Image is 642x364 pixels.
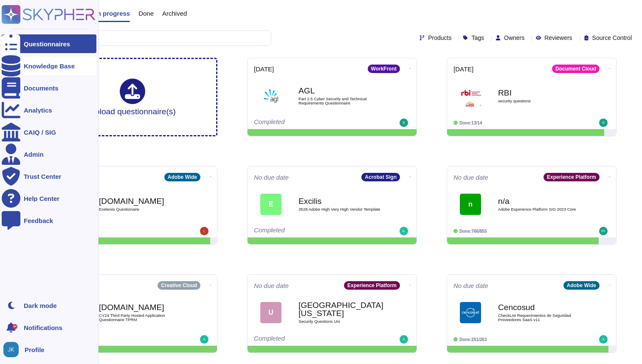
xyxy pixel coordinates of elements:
[3,342,19,357] img: user
[254,335,358,344] div: Completed
[99,303,184,311] b: [DOMAIN_NAME]
[563,281,600,290] div: Adobe Wide
[99,197,184,205] b: [DOMAIN_NAME]
[460,302,481,323] img: Logo
[164,173,200,181] div: Adobe Wide
[400,227,408,235] img: user
[498,207,583,212] span: Adobe Experience Platform SIG 2023 Core
[158,281,200,290] div: Creative Cloud
[24,217,53,224] div: Feedback
[34,31,271,45] input: Search by keywords
[24,324,62,331] span: Notifications
[24,63,75,69] div: Knowledge Base
[298,207,383,212] span: 3528 Adobe High Very High Vendor Template
[2,101,96,119] a: Analytics
[498,313,583,322] span: CheckList Requerimientos de Seguridad Proveedores SaaS v11
[428,35,451,41] span: Products
[599,119,608,127] img: user
[162,10,187,17] span: Archived
[459,337,487,342] span: Done: 251/263
[24,195,59,202] div: Help Center
[460,194,481,215] div: n
[460,85,481,107] img: Logo
[498,197,583,205] b: n/a
[12,324,17,329] div: 9+
[138,10,154,17] span: Done
[504,35,524,41] span: Owners
[254,174,289,181] span: No due date
[24,107,52,113] div: Analytics
[24,302,57,309] div: Dark mode
[498,303,583,311] b: Cencosud
[24,129,56,135] div: CAIQ / SIG
[200,227,208,235] img: user
[254,119,358,127] div: Completed
[260,85,282,107] img: Logo
[453,66,473,72] span: [DATE]
[95,10,130,17] span: In progress
[24,173,61,180] div: Trust Center
[543,173,600,181] div: Experience Platform
[400,335,408,344] img: user
[552,65,600,73] div: Document Cloud
[99,207,184,212] span: Exeleixis Questionaire
[599,227,608,235] img: user
[24,41,70,47] div: Questionnaires
[498,89,583,97] b: RBI
[453,174,488,181] span: No due date
[254,227,358,235] div: Completed
[25,347,45,353] span: Profile
[298,301,383,317] b: [GEOGRAPHIC_DATA][US_STATE]
[592,35,632,41] span: Source Control
[453,282,488,289] span: No due date
[498,99,583,103] span: security questions
[544,35,572,41] span: Reviewers
[200,335,208,344] img: user
[2,340,25,359] button: user
[99,313,184,322] span: CY24 Third Party Hosted Application Questionnaire TPRM
[2,34,96,53] a: Questionnaires
[89,79,176,116] div: Upload questionnaire(s)
[254,282,289,289] span: No due date
[368,65,400,73] div: WorkFront
[459,229,487,234] span: Done: 766/855
[298,319,383,324] span: Security Questions Uni
[361,173,400,181] div: Acrobat Sign
[260,302,282,323] div: U
[24,85,59,91] div: Documents
[400,119,408,127] img: user
[2,211,96,230] a: Feedback
[54,335,158,344] div: Completed
[599,335,608,344] img: user
[254,66,274,72] span: [DATE]
[344,281,400,290] div: Experience Platform
[471,35,484,41] span: Tags
[298,87,383,95] b: AGL
[298,97,383,105] span: Part 2.5 Cyber Security and Technical Requirements Questionnaire
[2,189,96,208] a: Help Center
[459,121,482,125] span: Done: 13/14
[24,151,44,158] div: Admin
[2,56,96,75] a: Knowledge Base
[298,197,383,205] b: Excilis
[2,167,96,186] a: Trust Center
[2,123,96,141] a: CAIQ / SIG
[2,145,96,164] a: Admin
[260,194,282,215] div: E
[2,79,96,97] a: Documents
